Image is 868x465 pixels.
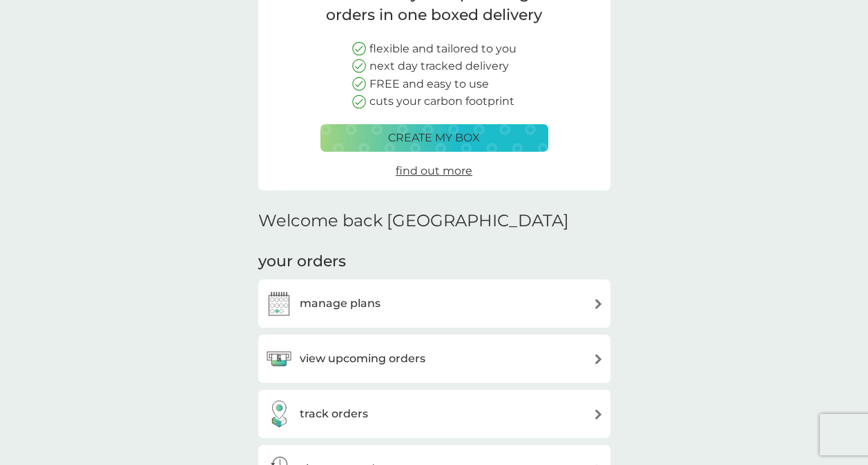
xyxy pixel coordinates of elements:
h3: your orders [258,251,346,273]
a: find out more [396,162,472,180]
button: create my box [320,124,548,152]
img: arrow right [593,354,604,364]
p: next day tracked delivery [369,57,509,75]
p: cuts your carbon footprint [369,92,514,110]
p: create my box [388,129,480,147]
h2: Welcome back [GEOGRAPHIC_DATA] [258,211,569,231]
p: FREE and easy to use [369,75,489,93]
span: find out more [396,164,472,177]
img: arrow right [593,299,604,309]
h3: manage plans [300,295,380,313]
h3: track orders [300,405,368,423]
img: arrow right [593,409,604,419]
h3: view upcoming orders [300,350,425,368]
p: flexible and tailored to you [369,40,517,58]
